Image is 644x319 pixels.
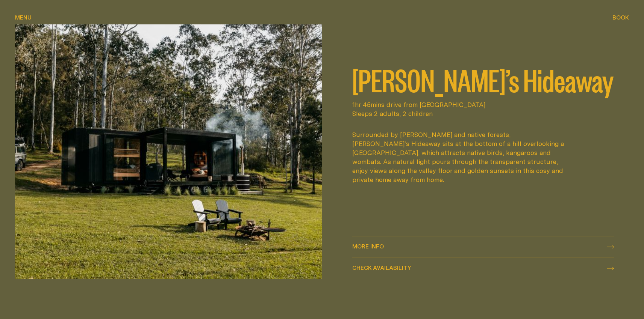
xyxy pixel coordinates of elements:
[352,244,384,249] span: More info
[352,130,569,184] div: Surrounded by [PERSON_NAME] and native forests, [PERSON_NAME]'s Hideaway sits at the bottom of a ...
[612,15,629,20] span: Book
[352,100,614,109] span: 1hr 45mins drive from [GEOGRAPHIC_DATA]
[15,14,32,23] button: show menu
[352,109,614,118] span: Sleeps 2 adults, 2 children
[15,15,32,20] span: Menu
[352,236,614,257] a: More info
[612,14,629,23] button: show booking tray
[352,258,614,279] button: check availability
[352,64,614,94] h2: [PERSON_NAME]’s Hideaway
[352,265,411,271] span: Check availability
